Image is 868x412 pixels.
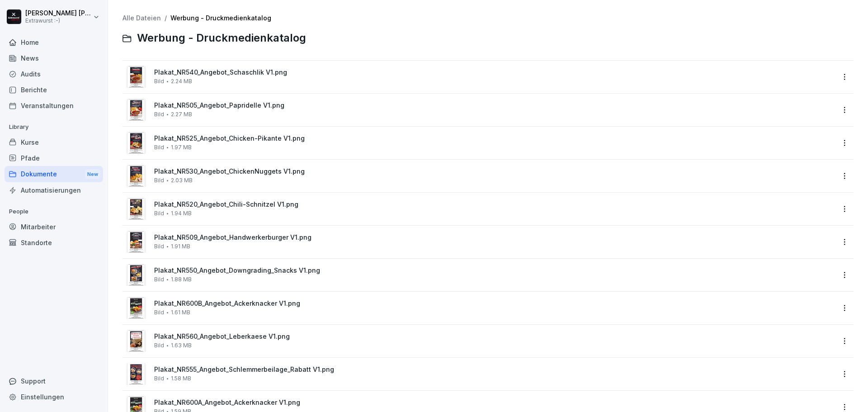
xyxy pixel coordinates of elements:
[154,111,164,118] span: Bild
[154,177,164,184] span: Bild
[154,135,835,142] span: Plakat_NR525_Angebot_Chicken-Pikante V1.png
[5,166,103,183] a: DokumenteNew
[154,102,835,109] span: Plakat_NR505_Angebot_Papridelle V1.png
[171,144,192,151] span: 1.97 MB
[170,14,271,22] a: Werbung - Druckmedienkatalog
[128,99,144,121] img: image thumbnail
[128,66,144,88] img: image thumbnail
[5,120,103,134] p: Library
[128,231,144,253] img: image thumbnail
[154,144,164,151] span: Bild
[128,330,144,352] img: image thumbnail
[5,373,103,389] div: Support
[5,389,103,405] a: Einstellungen
[128,132,144,154] img: image thumbnail
[171,111,192,118] span: 2.27 MB
[5,182,103,198] a: Automatisierungen
[25,18,91,24] p: Extrawurst :-)
[5,82,103,98] a: Berichte
[154,243,164,250] span: Bild
[5,166,103,183] div: Dokumente
[171,243,190,250] span: 1.91 MB
[171,342,192,349] span: 1.63 MB
[154,201,835,208] span: Plakat_NR520_Angebot_Chili-Schnitzel V1.png
[5,34,103,50] a: Home
[171,78,192,85] span: 2.24 MB
[165,14,167,22] span: /
[154,234,835,242] span: Plakat_NR509_Angebot_Handwerkerburger V1.png
[128,165,144,187] img: image thumbnail
[5,204,103,219] p: People
[5,66,103,82] a: Audits
[171,276,192,283] span: 1.88 MB
[85,169,100,180] div: New
[154,276,164,283] span: Bild
[25,9,91,17] p: [PERSON_NAME] [PERSON_NAME]
[5,150,103,166] a: Pfade
[5,50,103,66] a: News
[154,210,164,217] span: Bild
[137,32,306,45] span: Werbung - Druckmedienkatalog
[128,363,144,385] img: image thumbnail
[171,375,191,382] span: 1.58 MB
[128,264,144,286] img: image thumbnail
[154,300,835,308] span: Plakat_NR600B_Angebot_Ackerknacker V1.png
[154,366,835,374] span: Plakat_NR555_Angebot_Schlemmerbeilage_Rabatt V1.png
[154,342,164,349] span: Bild
[123,14,161,22] a: Alle Dateien
[5,134,103,150] a: Kurse
[154,78,164,85] span: Bild
[5,235,103,251] a: Standorte
[5,98,103,114] a: Veranstaltungen
[154,375,164,382] span: Bild
[154,399,835,407] span: Plakat_NR600A_Angebot_Ackerknacker V1.png
[171,210,192,217] span: 1.94 MB
[128,198,144,220] img: image thumbnail
[154,309,164,316] span: Bild
[171,309,190,316] span: 1.61 MB
[154,333,835,341] span: Plakat_NR560_Angebot_Leberkaese V1.png
[171,177,193,184] span: 2.03 MB
[5,219,103,235] a: Mitarbeiter
[154,168,835,175] span: Plakat_NR530_Angebot_ChickenNuggets V1.png
[154,69,835,76] span: Plakat_NR540_Angebot_Schaschlik V1.png
[128,297,144,319] img: image thumbnail
[154,267,835,275] span: Plakat_NR550_Angebot_Downgrading_Snacks V1.png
